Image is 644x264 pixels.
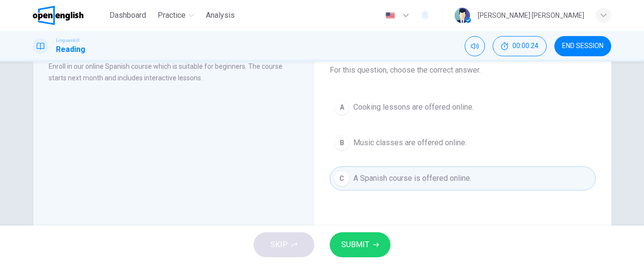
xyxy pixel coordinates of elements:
span: A Spanish course is offered online. [353,173,471,184]
button: END SESSION [554,36,611,56]
div: Hide [493,36,547,56]
div: A [334,100,349,115]
div: [PERSON_NAME] [PERSON_NAME] [478,10,584,21]
span: Dashboard [109,10,146,21]
span: Cooking lessons are offered online. [353,101,474,113]
a: OpenEnglish logo [33,6,106,25]
h1: Reading [56,44,85,55]
img: OpenEnglish logo [33,6,83,25]
span: SUBMIT [341,238,369,251]
div: C [334,171,349,186]
span: For this question, choose the correct answer. [330,64,596,76]
button: ACooking lessons are offered online. [330,95,596,119]
span: Linguaskill [56,37,80,44]
span: Practice [158,10,186,21]
button: 00:00:24 [493,36,547,56]
span: Music classes are offered online. [353,137,467,149]
button: SUBMIT [330,232,390,257]
div: Mute [465,36,485,56]
span: 00:00:24 [512,42,538,50]
div: B [334,135,349,151]
img: en [384,12,396,19]
img: Profile picture [455,8,470,23]
button: Practice [154,7,198,24]
button: Dashboard [106,7,150,24]
span: END SESSION [562,42,604,50]
span: Analysis [206,10,235,21]
button: Analysis [202,7,239,24]
button: BMusic classes are offered online. [330,131,596,155]
span: Enroll in our online Spanish course which is suitable for beginners. The course starts next month... [49,63,282,82]
button: CA Spanish course is offered online. [330,166,596,190]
